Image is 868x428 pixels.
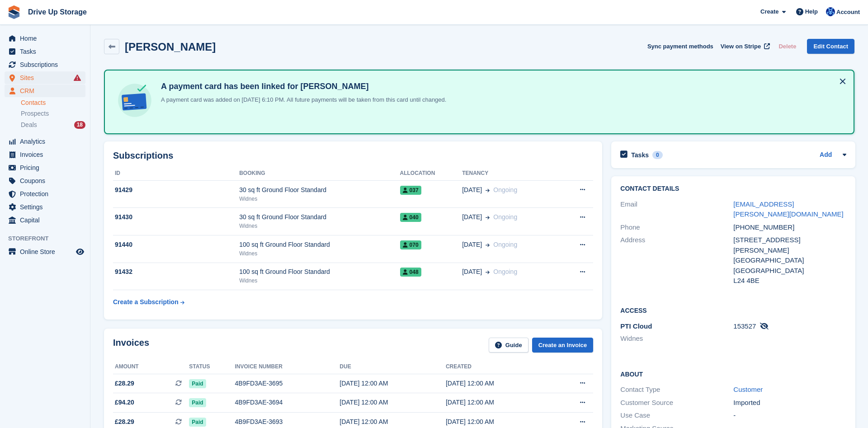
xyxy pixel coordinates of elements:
[620,185,846,193] h2: Contact Details
[20,135,74,148] span: Analytics
[20,161,74,174] span: Pricing
[5,214,85,226] a: menu
[620,222,733,233] div: Phone
[631,151,649,159] h2: Tasks
[620,385,733,395] div: Contact Type
[5,174,85,187] a: menu
[532,338,594,353] a: Create an Invoice
[5,58,85,71] a: menu
[620,235,733,286] div: Address
[115,398,134,407] span: £94.20
[620,322,652,330] span: PTI Cloud
[446,417,552,427] div: [DATE] 12:00 AM
[125,41,216,53] h2: [PERSON_NAME]
[5,148,85,161] a: menu
[157,95,446,104] p: A payment card was added on [DATE] 6:10 PM. All future payments will be taken from this card unti...
[733,235,846,245] div: [STREET_ADDRESS]
[21,121,37,129] span: Deals
[462,185,482,195] span: [DATE]
[462,212,482,222] span: [DATE]
[760,7,778,16] span: Create
[20,85,74,97] span: CRM
[733,200,843,218] a: [EMAIL_ADDRESS][PERSON_NAME][DOMAIN_NAME]
[239,185,400,195] div: 30 sq ft Ground Floor Standard
[620,334,733,344] li: Widnes
[493,241,517,248] span: Ongoing
[620,306,846,315] h2: Access
[400,213,421,222] span: 040
[5,188,85,200] a: menu
[21,109,49,118] span: Prospects
[113,267,239,277] div: 91432
[733,245,846,256] div: [PERSON_NAME]
[20,71,74,84] span: Sites
[733,322,756,330] span: 153527
[733,398,846,408] div: Imported
[239,222,400,230] div: Widnes
[20,201,74,213] span: Settings
[5,135,85,148] a: menu
[113,240,239,249] div: 91440
[239,212,400,222] div: 30 sq ft Ground Floor Standard
[400,268,421,277] span: 048
[113,166,239,181] th: ID
[21,120,85,130] a: Deals 18
[733,386,763,393] a: Customer
[20,188,74,200] span: Protection
[74,121,85,129] div: 18
[239,277,400,285] div: Widnes
[775,39,800,54] button: Delete
[20,174,74,187] span: Coupons
[21,109,85,118] a: Prospects
[21,99,85,107] a: Contacts
[721,42,761,51] span: View on Stripe
[235,379,340,388] div: 4B9FD3AE-3695
[189,379,206,388] span: Paid
[652,151,663,159] div: 0
[20,245,74,258] span: Online Store
[20,148,74,161] span: Invoices
[113,294,184,310] a: Create a Subscription
[805,7,818,16] span: Help
[113,212,239,222] div: 91430
[400,240,421,249] span: 070
[113,338,149,353] h2: Invoices
[493,213,517,221] span: Ongoing
[340,379,446,388] div: [DATE] 12:00 AM
[235,398,340,407] div: 4B9FD3AE-3694
[74,74,81,81] i: Smart entry sync failures have occurred
[239,166,400,181] th: Booking
[235,360,340,374] th: Invoice number
[446,379,552,388] div: [DATE] 12:00 AM
[446,360,552,374] th: Created
[5,201,85,213] a: menu
[239,240,400,249] div: 100 sq ft Ground Floor Standard
[733,276,846,286] div: L24 4BE
[493,268,517,275] span: Ongoing
[239,267,400,277] div: 100 sq ft Ground Floor Standard
[157,81,446,92] h4: A payment card has been linked for [PERSON_NAME]
[113,297,179,307] div: Create a Subscription
[113,360,189,374] th: Amount
[820,150,832,160] a: Add
[239,249,400,258] div: Widnes
[24,5,90,19] a: Drive Up Storage
[826,7,835,16] img: Widnes Team
[340,398,446,407] div: [DATE] 12:00 AM
[462,166,560,181] th: Tenancy
[5,45,85,58] a: menu
[20,214,74,226] span: Capital
[807,39,854,54] a: Edit Contact
[462,267,482,277] span: [DATE]
[116,81,154,119] img: card-linked-ebf98d0992dc2aeb22e95c0e3c79077019eb2392cfd83c6a337811c24bc77127.svg
[75,246,85,257] a: Preview store
[489,338,528,353] a: Guide
[733,255,846,266] div: [GEOGRAPHIC_DATA]
[115,379,134,388] span: £28.29
[340,417,446,427] div: [DATE] 12:00 AM
[647,39,713,54] button: Sync payment methods
[733,222,846,233] div: [PHONE_NUMBER]
[446,398,552,407] div: [DATE] 12:00 AM
[5,85,85,97] a: menu
[20,32,74,45] span: Home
